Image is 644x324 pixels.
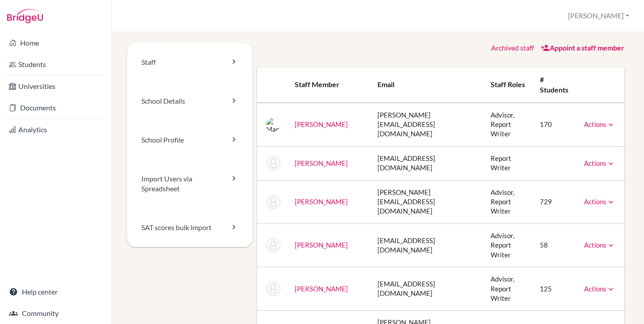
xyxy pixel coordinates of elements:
a: [PERSON_NAME] [295,241,348,249]
th: Staff roles [483,67,533,103]
a: Import Users via Spreadsheet [127,160,253,209]
img: Janita Bah [266,195,280,209]
td: [PERSON_NAME][EMAIL_ADDRESS][DOMAIN_NAME] [370,180,483,223]
a: School Details [127,82,253,121]
th: Email [370,67,483,103]
button: [PERSON_NAME] [564,8,633,24]
a: Documents [2,99,110,117]
a: Help center [2,283,110,301]
td: [EMAIL_ADDRESS][DOMAIN_NAME] [370,146,483,180]
td: 58 [533,223,577,267]
td: [PERSON_NAME][EMAIL_ADDRESS][DOMAIN_NAME] [370,103,483,147]
td: 125 [533,267,577,311]
td: Advisor, Report Writer [483,103,533,147]
a: Universities [2,77,110,95]
td: Report Writer [483,146,533,180]
td: Advisor, Report Writer [483,267,533,311]
img: Daisy Bilan [266,238,280,252]
img: Manal Al-Otaibi [266,118,280,132]
a: Actions [584,285,615,293]
a: [PERSON_NAME] [295,198,348,206]
a: Analytics [2,121,110,139]
a: Archived staff [491,43,534,52]
a: Actions [584,198,615,206]
a: [PERSON_NAME] [295,120,348,128]
a: Actions [584,120,615,128]
th: Staff member [288,67,370,103]
img: Yasmeen Alqatan [266,156,280,170]
img: Bridge-U [7,9,43,23]
a: [PERSON_NAME] [295,159,348,167]
a: Home [2,34,110,52]
td: 729 [533,180,577,223]
a: Appoint a staff member [541,43,624,52]
a: Actions [584,159,615,167]
td: Advisor, Report Writer [483,223,533,267]
a: [PERSON_NAME] [295,285,348,293]
td: Advisor, Report Writer [483,180,533,223]
a: Students [2,55,110,73]
a: Actions [584,241,615,249]
a: School Profile [127,121,253,160]
a: Community [2,304,110,322]
img: Ed Boudiab [266,282,280,296]
a: SAT scores bulk import [127,208,253,247]
td: 170 [533,103,577,147]
a: Staff [127,43,253,82]
td: [EMAIL_ADDRESS][DOMAIN_NAME] [370,223,483,267]
td: [EMAIL_ADDRESS][DOMAIN_NAME] [370,267,483,311]
th: # students [533,67,577,103]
